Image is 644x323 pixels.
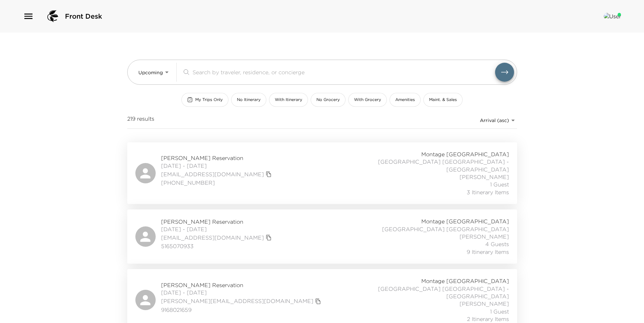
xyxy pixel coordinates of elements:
[460,233,509,240] span: [PERSON_NAME]
[161,306,323,314] span: 9168021659
[161,154,273,162] span: [PERSON_NAME] Reservation
[269,93,308,107] button: With Itinerary
[316,97,340,103] span: No Grocery
[161,234,264,241] a: [EMAIL_ADDRESS][DOMAIN_NAME]
[138,69,163,76] span: Upcoming
[264,233,273,242] button: copy primary member email
[264,169,273,179] button: copy primary member email
[161,179,273,186] span: [PHONE_NUMBER]
[231,93,266,107] button: No Itinerary
[480,117,509,123] span: Arrival (asc)
[65,12,102,21] span: Front Desk
[354,97,381,103] span: With Grocery
[490,181,509,188] span: 1 Guest
[359,158,509,173] span: [GEOGRAPHIC_DATA] [GEOGRAPHIC_DATA] - [GEOGRAPHIC_DATA]
[467,188,509,196] span: 3 Itinerary Items
[429,97,457,103] span: Maint. & Sales
[161,297,313,305] a: [PERSON_NAME][EMAIL_ADDRESS][DOMAIN_NAME]
[195,97,223,103] span: My Trips Only
[604,13,621,20] img: User
[313,297,323,306] button: copy primary member email
[181,93,228,107] button: My Trips Only
[161,289,323,296] span: [DATE] - [DATE]
[423,93,463,107] button: Maint. & Sales
[161,218,273,225] span: [PERSON_NAME] Reservation
[382,225,509,233] span: [GEOGRAPHIC_DATA] [GEOGRAPHIC_DATA]
[421,150,509,158] span: Montage [GEOGRAPHIC_DATA]
[485,240,509,248] span: 4 Guests
[127,115,154,126] span: 219 results
[161,162,273,169] span: [DATE] - [DATE]
[237,97,261,103] span: No Itinerary
[421,218,509,225] span: Montage [GEOGRAPHIC_DATA]
[275,97,302,103] span: With Itinerary
[359,285,509,300] span: [GEOGRAPHIC_DATA] [GEOGRAPHIC_DATA] - [GEOGRAPHIC_DATA]
[460,173,509,181] span: [PERSON_NAME]
[390,93,421,107] button: Amenities
[45,8,61,24] img: logo
[161,170,264,178] a: [EMAIL_ADDRESS][DOMAIN_NAME]
[460,300,509,307] span: [PERSON_NAME]
[421,277,509,285] span: Montage [GEOGRAPHIC_DATA]
[161,281,323,289] span: [PERSON_NAME] Reservation
[193,68,495,76] input: Search by traveler, residence, or concierge
[467,315,509,323] span: 2 Itinerary Items
[161,242,273,250] span: 5165070933
[127,142,517,204] a: [PERSON_NAME] Reservation[DATE] - [DATE][EMAIL_ADDRESS][DOMAIN_NAME]copy primary member email[PHO...
[490,308,509,315] span: 1 Guest
[395,97,415,103] span: Amenities
[467,248,509,256] span: 9 Itinerary Items
[348,93,387,107] button: With Grocery
[161,225,273,233] span: [DATE] - [DATE]
[127,209,517,264] a: [PERSON_NAME] Reservation[DATE] - [DATE][EMAIL_ADDRESS][DOMAIN_NAME]copy primary member email5165...
[311,93,346,107] button: No Grocery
